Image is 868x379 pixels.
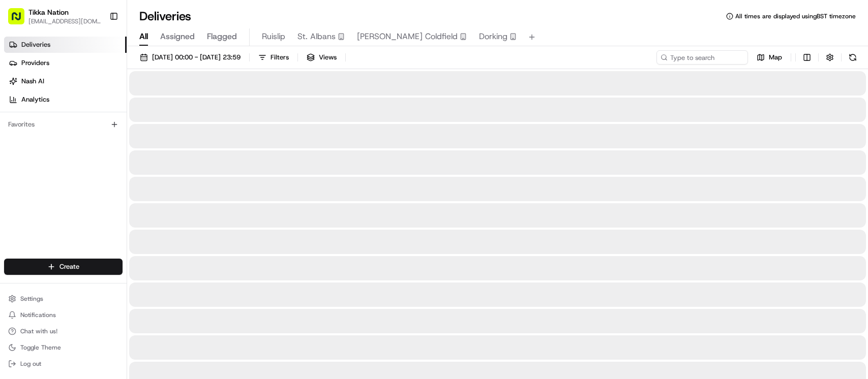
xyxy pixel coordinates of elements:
[769,53,782,62] span: Map
[319,53,337,62] span: Views
[21,77,44,86] span: Nash AI
[735,12,856,20] span: All times are displayed using BST timezone
[4,73,127,89] a: Nash AI
[4,259,123,275] button: Create
[21,95,49,104] span: Analytics
[59,262,79,271] span: Create
[271,53,289,62] span: Filters
[846,50,860,65] button: Refresh
[139,8,191,24] h1: Deliveries
[20,295,43,303] span: Settings
[357,30,458,43] span: [PERSON_NAME] Coldfield
[160,30,195,43] span: Assigned
[4,357,123,371] button: Log out
[21,58,49,68] span: Providers
[297,30,336,43] span: St. Albans
[262,30,285,43] span: Ruislip
[28,17,101,25] button: [EMAIL_ADDRESS][DOMAIN_NAME]
[479,30,507,43] span: Dorking
[4,55,127,71] a: Providers
[21,40,50,49] span: Deliveries
[139,30,148,43] span: All
[4,116,123,133] div: Favorites
[254,50,293,65] button: Filters
[4,308,123,322] button: Notifications
[20,343,61,352] span: Toggle Theme
[28,7,69,17] button: Tikka Nation
[4,292,123,306] button: Settings
[4,324,123,338] button: Chat with us!
[656,50,748,65] input: Type to search
[20,327,57,335] span: Chat with us!
[135,50,245,65] button: [DATE] 00:00 - [DATE] 23:59
[4,37,127,53] a: Deliveries
[20,311,56,319] span: Notifications
[4,91,127,108] a: Analytics
[20,360,41,368] span: Log out
[752,50,787,65] button: Map
[302,50,341,65] button: Views
[4,4,105,28] button: Tikka Nation[EMAIL_ADDRESS][DOMAIN_NAME]
[4,340,123,355] button: Toggle Theme
[152,53,241,62] span: [DATE] 00:00 - [DATE] 23:59
[207,30,237,43] span: Flagged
